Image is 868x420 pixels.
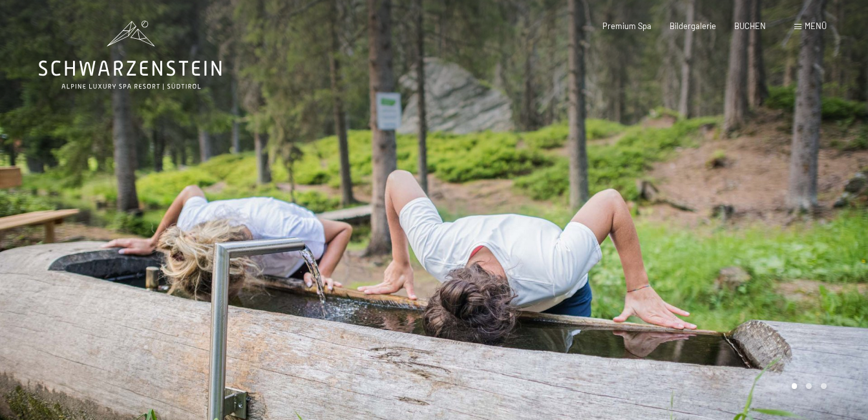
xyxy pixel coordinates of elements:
[806,383,812,389] div: Carousel Page 2
[792,383,798,389] div: Carousel Page 1 (Current Slide)
[602,21,651,31] a: Premium Spa
[787,383,827,389] div: Carousel Pagination
[734,21,766,31] a: BUCHEN
[821,383,827,389] div: Carousel Page 3
[309,240,416,253] span: Einwilligung Marketing*
[670,21,716,31] a: Bildergalerie
[805,21,827,31] span: Menü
